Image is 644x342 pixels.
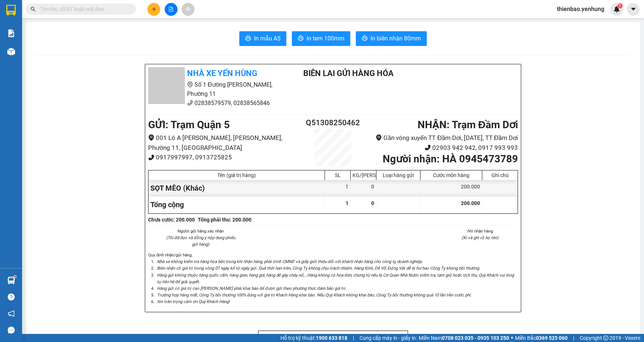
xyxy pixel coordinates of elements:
span: | [353,334,354,342]
div: Loại hàng gửi [378,172,418,178]
span: Hỗ trợ kỹ thuật: [280,334,347,342]
b: GỬI : Trạm Quận 5 [148,119,230,131]
i: (Tôi đã đọc và đồng ý nộp dung phiếu gửi hàng) [166,235,235,247]
span: In biên nhận 80mm [371,34,421,43]
button: caret-down [627,3,640,16]
li: Người gửi hàng xác nhận [163,228,239,234]
span: printer [245,35,251,42]
strong: 1900 633 818 [316,335,347,341]
span: Miền Nam [419,334,509,342]
span: search [31,7,36,12]
i: Biên nhận có giá trị trong vòng 07 ngày kể từ ngày gửi. Quá thời hạn trên, Công Ty không chịu trá... [157,266,480,271]
i: Trường hợp hàng mất, Công Ty bồi thường 100% đúng với giá trị Khách Hàng khai báo. Nếu Quý Khách ... [157,292,472,298]
sup: 1 [14,276,16,278]
span: phone [425,144,431,151]
b: Chưa cước : 200.000 [148,217,195,223]
div: 0 [351,180,376,197]
button: printerIn biên nhận 80mm [356,31,427,46]
span: file-add [168,7,173,12]
button: file-add [165,3,178,16]
span: environment [148,134,154,141]
span: environment [376,134,382,141]
li: Gần vòng xuyến TT Đầm Dơi, [DATE], TT Đầm Dơi [364,133,518,143]
span: copyright [603,335,608,341]
span: 1 [619,3,621,8]
div: Cước món hàng [422,172,480,178]
b: Nhà xe Yến Hùng [187,69,257,78]
i: Hàng gửi có giá trị cao [PERSON_NAME] phải khai báo để được gửi theo phương thức đảm bảo giá trị. [157,286,346,291]
span: notification [8,310,15,317]
div: Ghi chú [484,172,516,178]
button: plus [147,3,160,16]
span: phone [148,154,154,161]
input: Tìm tên, số ĐT hoặc mã đơn [40,5,127,13]
button: aim [182,3,194,16]
span: caret-down [630,6,637,12]
span: plus [151,7,157,12]
div: SỌT MÈO (Khác) [149,180,325,197]
li: 02838579579, 02838565846 [148,98,285,108]
div: 1 [325,180,351,197]
span: Miền Bắc [515,334,568,342]
img: warehouse-icon [7,277,15,284]
li: 02903 942 942, 0917 993 993 [364,143,518,153]
span: printer [362,35,368,42]
img: solution-icon [7,29,15,37]
button: printerIn tem 100mm [292,31,350,46]
button: printerIn mẫu A5 [239,31,286,46]
img: logo-vxr [6,5,16,16]
i: (Kí và ghi rõ họ tên) [462,235,498,240]
span: 0 [371,200,374,206]
h2: Q51308250462 [302,117,364,129]
span: | [573,334,574,342]
span: 1 [346,200,348,206]
span: question-circle [8,294,15,300]
i: Nhà xe không kiểm tra hàng hóa bên trong khi nhận hàng, phải trình CMND và giấy giới thiệu đối vớ... [157,259,423,264]
span: ⚪️ [511,336,513,339]
b: Tổng phải thu: 200.000 [198,217,251,223]
span: environment [187,82,193,87]
span: phone [187,100,193,106]
span: thienbao.yenhung [551,4,610,14]
div: KG/[PERSON_NAME] [353,172,374,178]
span: aim [185,7,190,12]
strong: 0708 023 035 - 0935 103 250 [442,335,509,341]
span: In mẫu A5 [254,34,280,43]
div: Tên (giá trị hàng) [150,172,323,178]
li: NV nhận hàng [443,228,518,234]
img: warehouse-icon [7,48,15,55]
img: icon-new-feature [613,6,620,12]
span: Cung cấp máy in - giấy in: [359,334,417,342]
li: 001 Lô A [PERSON_NAME], [PERSON_NAME], Phường 11, [GEOGRAPHIC_DATA] [148,133,302,152]
strong: 0369 525 060 [536,335,568,341]
span: In tem 100mm [307,34,344,43]
span: Tổng cộng [150,200,184,209]
span: message [8,327,15,334]
span: printer [298,35,304,42]
div: SL [327,172,348,178]
li: Số 1 Đường [PERSON_NAME], Phường 11 [148,80,285,98]
b: Người nhận : HÀ 0945473789 [383,153,518,165]
span: 200.000 [461,200,480,206]
i: Hàng gửi không thuộc hàng quốc cấm, hàng gian, hàng giả, hàng dễ gây cháy nổ,...Hàng không có hóa... [157,273,514,284]
b: BIÊN LAI GỬI HÀNG HÓA [303,69,394,78]
i: Xin trân trọng cảm ơn Quý Khách Hàng! [157,299,230,304]
div: Quy định nhận/gửi hàng : [148,252,518,305]
sup: 1 [618,3,623,8]
li: 0917997997, 0913725825 [148,152,302,162]
div: 200.000 [421,180,482,197]
b: NHẬN : Trạm Đầm Dơi [418,119,518,131]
